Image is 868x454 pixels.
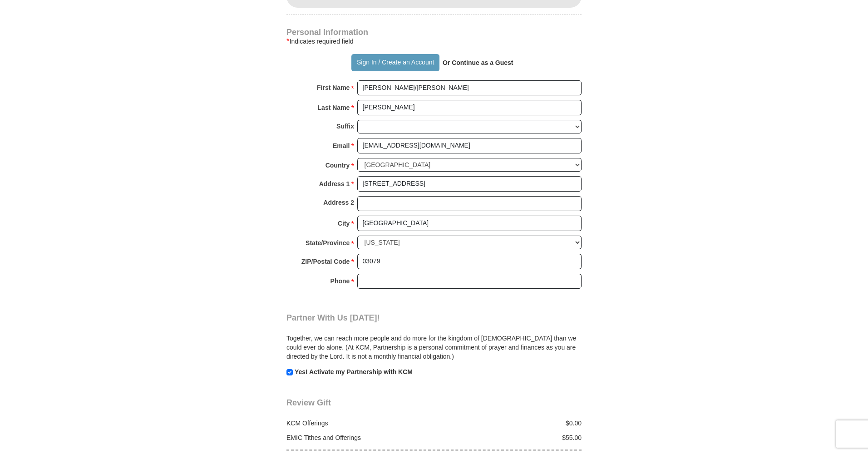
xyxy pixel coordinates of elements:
[319,178,350,190] strong: Address 1
[286,29,582,36] h4: Personal Information
[325,159,350,172] strong: Country
[330,275,350,287] strong: Phone
[318,101,350,114] strong: Last Name
[443,59,513,66] strong: Or Continue as a Guest
[336,120,354,133] strong: Suffix
[286,313,380,322] span: Partner With Us [DATE]!
[434,433,587,442] div: $55.00
[286,398,331,407] span: Review Gift
[295,368,413,375] strong: Yes! Activate my Partnership with KCM
[323,196,354,209] strong: Address 2
[282,433,434,442] div: EMIC Tithes and Offerings
[301,255,350,268] strong: ZIP/Postal Code
[286,36,582,47] div: Indicates required field
[306,237,350,249] strong: State/Province
[333,139,350,152] strong: Email
[317,81,350,94] strong: First Name
[286,334,582,361] p: Together, we can reach more people and do more for the kingdom of [DEMOGRAPHIC_DATA] than we coul...
[282,419,434,428] div: KCM Offerings
[338,217,350,230] strong: City
[351,54,439,71] button: Sign In / Create an Account
[434,419,587,428] div: $0.00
